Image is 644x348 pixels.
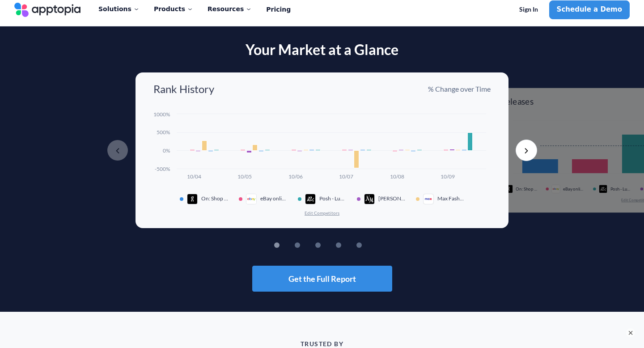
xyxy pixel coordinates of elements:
div: app [551,185,563,193]
text: 10/08 [390,173,404,180]
text: 10/06 [288,173,303,180]
div: app [187,194,201,204]
button: Previous [107,140,128,161]
text: 10/07 [339,173,353,180]
span: [PERSON_NAME] [PERSON_NAME] | Luxury Fashion [378,195,405,202]
button: 1 [288,242,293,248]
text: -500% [155,166,170,172]
button: 4 [349,242,355,248]
span: Get the Full Report [288,275,356,283]
span: On: Shop Shoes & Apparel [201,195,228,202]
text: 10/05 [237,173,252,180]
button: Next [516,140,537,161]
img: app icon [187,194,198,204]
a: Sign In [512,0,546,19]
button: 2 [308,242,314,248]
p: % Change over Time [428,84,491,94]
h3: Rank History [153,83,214,95]
a: Pricing [266,0,291,19]
text: 10/04 [187,173,201,180]
div: app [423,194,437,204]
img: app icon [599,185,607,193]
div: app [599,185,610,193]
text: 0% [163,147,170,154]
text: 1000% [153,111,170,118]
img: app icon [551,185,560,193]
div: app [246,194,260,204]
div: app [305,194,319,204]
button: Edit Competitors [304,210,340,216]
div: app [364,194,378,204]
a: Schedule a Demo [549,0,630,19]
button: Get the Full Report [252,266,392,292]
text: 10/09 [441,173,455,180]
span: Sign In [519,6,538,13]
img: app icon [246,194,257,204]
span: Posh - Luxury Fashion Shop [610,187,632,192]
button: 3 [329,242,334,248]
span: Max Fashion - [PERSON_NAME] [437,195,464,202]
span: On: Shop Shoes & Apparel [516,187,537,192]
span: eBay online shopping & selling [563,187,585,192]
img: app icon [364,194,375,204]
text: 500% [157,129,170,136]
img: app icon [423,194,434,204]
h3: Releases [500,97,534,106]
div: app [504,185,516,193]
button: × [626,328,635,337]
span: Posh - Luxury Fashion Shop [319,195,346,202]
button: 5 [370,242,375,248]
span: eBay online shopping & selling [260,195,287,202]
img: app icon [504,185,513,193]
img: app icon [305,194,316,204]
